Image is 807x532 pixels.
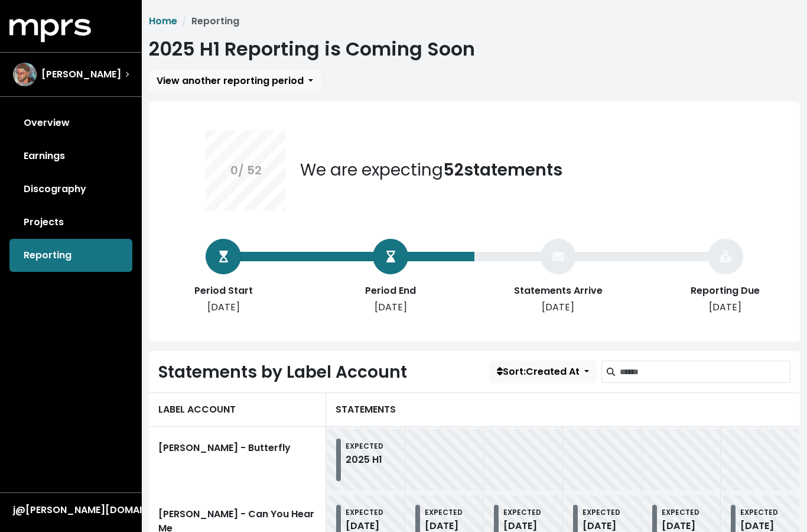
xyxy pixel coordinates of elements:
div: Period End [343,284,438,298]
span: View another reporting period [157,74,304,87]
div: Period Start [176,284,271,298]
div: [DATE] [511,300,606,314]
small: EXPECTED [583,507,620,517]
div: [DATE] [343,300,438,314]
a: Discography [9,173,132,206]
small: EXPECTED [346,441,383,451]
button: Sort:Created At [489,361,597,383]
a: Earnings [9,140,132,173]
div: LABEL ACCOUNT [149,392,326,427]
div: Reporting Due [678,284,773,298]
h1: 2025 H1 Reporting is Coming Soon [149,38,475,60]
input: Search label accounts [620,361,790,383]
span: Sort: Created At [497,365,580,378]
a: Projects [9,206,132,239]
div: j@[PERSON_NAME][DOMAIN_NAME] [13,503,129,517]
img: The selected account / producer [13,63,37,86]
small: EXPECTED [346,507,383,517]
div: 2025 H1 [346,453,383,467]
a: Overview [9,106,132,140]
span: [PERSON_NAME] [41,67,121,82]
small: EXPECTED [503,507,541,517]
h2: Statements by Label Account [158,362,407,382]
small: EXPECTED [662,507,699,517]
button: View another reporting period [149,70,321,92]
a: [PERSON_NAME] - Butterfly [149,427,326,493]
small: EXPECTED [425,507,463,517]
div: Statements Arrive [511,284,606,298]
b: 52 statements [443,158,562,181]
a: mprs logo [9,23,91,37]
a: Home [149,14,177,28]
small: EXPECTED [740,507,778,517]
li: Reporting [177,14,239,28]
button: j@[PERSON_NAME][DOMAIN_NAME] [9,502,132,518]
nav: breadcrumb [149,14,800,28]
div: STATEMENTS [326,392,800,427]
div: We are expecting [300,158,562,183]
div: [DATE] [176,300,271,314]
div: [DATE] [678,300,773,314]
